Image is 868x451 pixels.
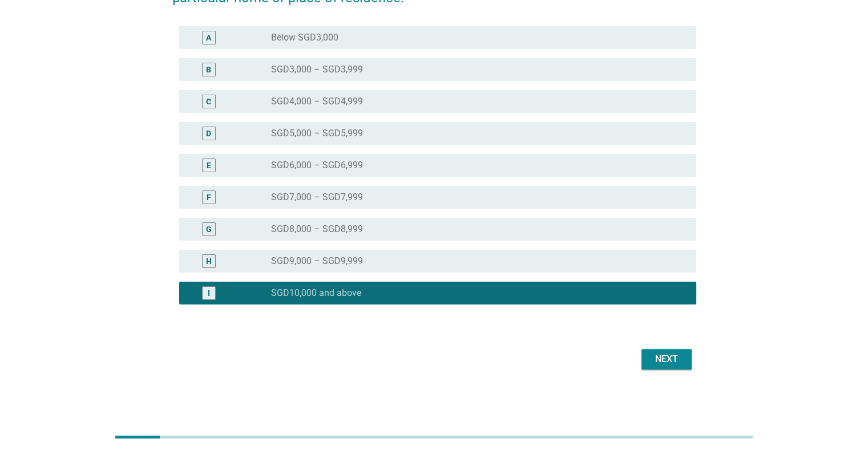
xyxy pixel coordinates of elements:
[641,349,692,369] button: Next
[207,191,211,203] div: F
[271,32,338,43] label: Below SGD3,000
[206,31,211,43] div: A
[206,95,211,107] div: C
[271,255,363,267] label: SGD9,000 – SGD9,999
[271,64,363,75] label: SGD3,000 – SGD3,999
[206,63,211,75] div: B
[271,128,363,139] label: SGD5,000 – SGD5,999
[206,255,212,267] div: H
[207,159,211,171] div: E
[651,352,683,366] div: Next
[208,287,210,299] div: I
[271,287,361,299] label: SGD10,000 and above
[206,127,211,139] div: D
[271,224,363,235] label: SGD8,000 – SGD8,999
[206,223,212,235] div: G
[271,192,363,203] label: SGD7,000 – SGD7,999
[271,96,363,107] label: SGD4,000 – SGD4,999
[271,160,363,171] label: SGD6,000 – SGD6,999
